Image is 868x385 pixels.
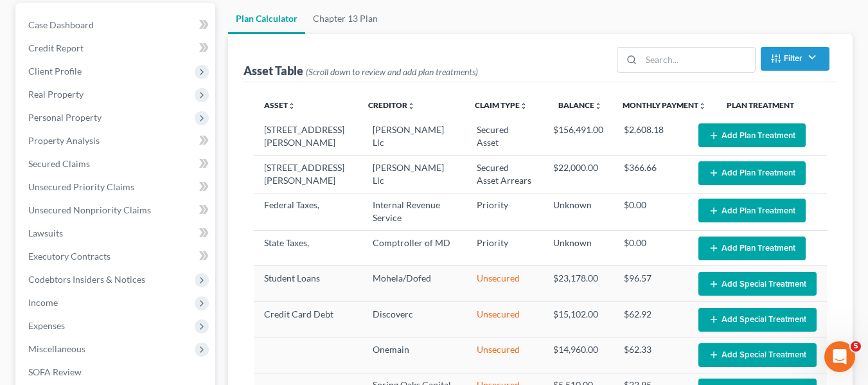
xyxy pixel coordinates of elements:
[824,341,855,372] iframe: Intercom live chat
[18,245,215,268] a: Executory Contracts
[28,89,84,100] span: Real Property
[594,102,602,110] i: unfold_more
[28,135,100,146] span: Property Analysis
[254,231,362,266] td: State Taxes,
[28,112,102,123] span: Personal Property
[28,274,145,285] span: Codebtors Insiders & Notices
[543,156,614,193] td: $22,000.00
[614,337,688,373] td: $62.33
[254,193,362,230] td: Federal Taxes,
[466,337,542,373] td: Unsecured
[761,47,829,71] button: Filter
[264,100,296,110] a: Assetunfold_more
[368,100,415,110] a: Creditorunfold_more
[466,118,542,156] td: Secured Asset
[18,175,215,199] a: Unsecured Priority Claims
[698,199,806,222] button: Add Plan Treatment
[18,361,215,384] a: SOFA Review
[543,118,614,156] td: $156,491.00
[698,308,817,332] button: Add Special Treatment
[28,320,65,331] span: Expenses
[698,343,817,367] button: Add Special Treatment
[305,3,385,34] a: Chapter 13 Plan
[18,129,215,152] a: Property Analysis
[18,199,215,222] a: Unsecured Nonpriority Claims
[466,156,542,193] td: Secured Asset Arrears
[288,102,296,110] i: unfold_more
[698,161,806,185] button: Add Plan Treatment
[228,3,305,34] a: Plan Calculator
[28,343,85,354] span: Miscellaneous
[698,237,806,260] button: Add Plan Treatment
[362,337,467,373] td: Onemain
[362,301,467,337] td: Discoverc
[28,42,84,53] span: Credit Report
[28,366,82,377] span: SOFA Review
[520,102,527,110] i: unfold_more
[543,231,614,266] td: Unknown
[28,204,151,215] span: Unsecured Nonpriority Claims
[362,193,467,230] td: Internal Revenue Service
[716,93,827,118] th: Plan Treatment
[698,272,817,296] button: Add Special Treatment
[362,156,467,193] td: [PERSON_NAME] Llc
[558,100,602,110] a: Balanceunfold_more
[254,156,362,193] td: [STREET_ADDRESS][PERSON_NAME]
[18,37,215,60] a: Credit Report
[698,102,706,110] i: unfold_more
[614,193,688,230] td: $0.00
[614,156,688,193] td: $366.66
[543,301,614,337] td: $15,102.00
[362,118,467,156] td: [PERSON_NAME] Llc
[614,266,688,301] td: $96.57
[28,228,63,238] span: Lawsuits
[362,231,467,266] td: Comptroller of MD
[254,301,362,337] td: Credit Card Debt
[244,63,478,78] div: Asset Table
[543,266,614,301] td: $23,178.00
[306,66,478,77] span: (Scroll down to review and add plan treatments)
[466,301,542,337] td: Unsecured
[623,100,706,110] a: Monthly Paymentunfold_more
[254,266,362,301] td: Student Loans
[466,231,542,266] td: Priority
[475,100,527,110] a: Claim Typeunfold_more
[466,193,542,230] td: Priority
[28,251,111,262] span: Executory Contracts
[28,181,134,192] span: Unsecured Priority Claims
[543,337,614,373] td: $14,960.00
[614,118,688,156] td: $2,608.18
[851,341,861,352] span: 5
[254,118,362,156] td: [STREET_ADDRESS][PERSON_NAME]
[641,48,755,72] input: Search...
[543,193,614,230] td: Unknown
[18,13,215,37] a: Case Dashboard
[614,231,688,266] td: $0.00
[18,222,215,245] a: Lawsuits
[28,158,90,169] span: Secured Claims
[407,102,415,110] i: unfold_more
[28,297,58,308] span: Income
[28,66,82,76] span: Client Profile
[28,19,94,30] span: Case Dashboard
[466,266,542,301] td: Unsecured
[18,152,215,175] a: Secured Claims
[362,266,467,301] td: Mohela/Dofed
[698,123,806,147] button: Add Plan Treatment
[614,301,688,337] td: $62.92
